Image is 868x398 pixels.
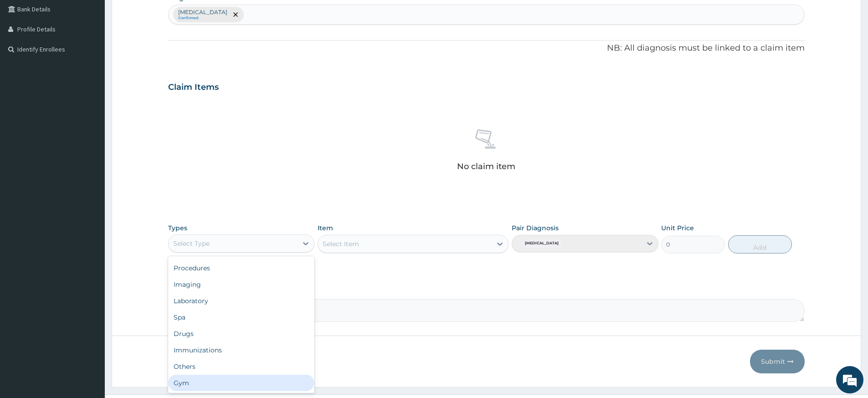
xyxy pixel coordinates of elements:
[512,223,559,233] label: Pair Diagnosis
[750,350,805,373] button: Submit
[168,276,314,293] div: Imaging
[318,223,333,233] label: Item
[168,224,187,232] label: Types
[168,42,805,54] p: NB: All diagnosis must be linked to a claim item
[168,83,219,93] h3: Claim Items
[168,293,314,309] div: Laboratory
[149,5,171,26] div: Minimize live chat window
[17,46,37,68] img: d_794563401_company_1708531726252_794563401
[47,51,153,63] div: Chat with us now
[168,342,314,358] div: Immunizations
[168,375,314,391] div: Gym
[168,358,314,375] div: Others
[168,326,314,342] div: Drugs
[168,260,314,276] div: Procedures
[168,286,805,294] label: Comment
[457,162,515,171] p: No claim item
[728,235,792,253] button: Add
[53,115,126,207] span: We're online!
[173,239,210,248] div: Select Type
[5,249,174,281] textarea: Type your message and hit 'Enter'
[661,223,694,233] label: Unit Price
[168,309,314,326] div: Spa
